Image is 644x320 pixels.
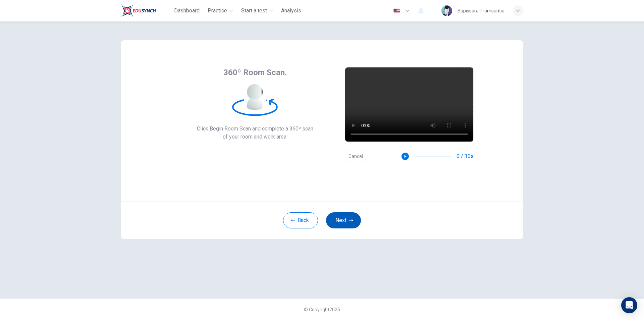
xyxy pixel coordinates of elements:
[121,4,171,17] a: Train Test logo
[171,5,202,17] button: Dashboard
[223,67,287,78] span: 360º Room Scan.
[458,7,504,15] div: Supissara Promsantia
[238,5,276,17] button: Start a test
[278,5,304,17] button: Analysis
[304,307,340,312] span: © Copyright 2025
[121,4,156,17] img: Train Test logo
[197,125,313,133] span: Click Begin Room Scan and complete a 360º scan
[241,7,267,15] span: Start a test
[197,133,313,141] span: of your room and work area.
[326,212,361,228] button: Next
[621,297,637,313] div: Open Intercom Messenger
[345,150,366,163] button: Cancel
[392,8,401,13] img: en
[457,152,474,160] span: 0 / 10s
[174,7,200,15] span: Dashboard
[283,212,318,228] button: Back
[205,5,236,17] button: Practice
[441,5,452,16] img: Profile picture
[208,7,227,15] span: Practice
[281,7,301,15] span: Analysis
